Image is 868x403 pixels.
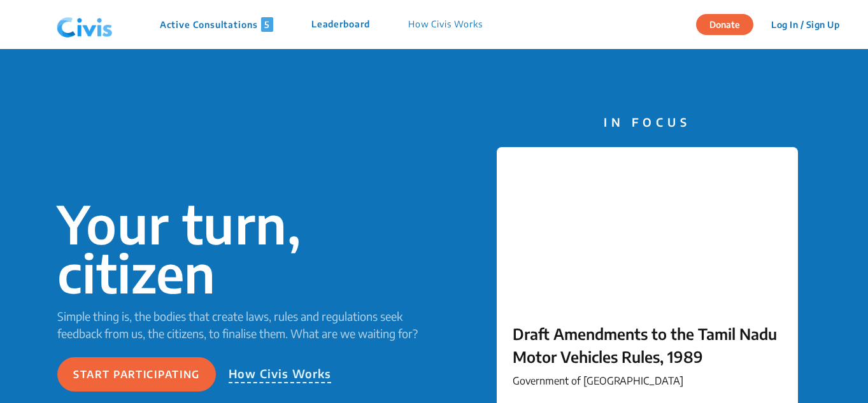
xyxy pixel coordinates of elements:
img: navlogo.png [52,6,118,44]
p: Active Consultations [160,17,273,32]
p: Government of [GEOGRAPHIC_DATA] [513,373,782,388]
span: 5 [261,17,273,32]
p: How Civis Works [229,365,332,383]
p: Your turn, citizen [57,199,434,297]
button: Donate [696,14,753,35]
a: Donate [696,17,763,30]
button: Log In / Sign Up [763,15,848,34]
p: IN FOCUS [497,113,798,131]
p: Draft Amendments to the Tamil Nadu Motor Vehicles Rules, 1989 [513,322,782,368]
button: Start participating [57,357,216,392]
p: Leaderboard [311,17,370,32]
p: Simple thing is, the bodies that create laws, rules and regulations seek feedback from us, the ci... [57,308,434,342]
p: How Civis Works [408,17,483,32]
